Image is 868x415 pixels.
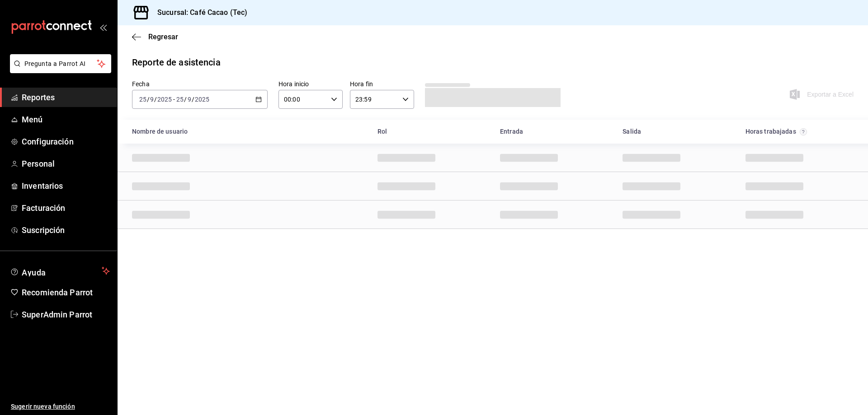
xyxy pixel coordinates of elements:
[22,286,110,298] span: Recomienda Parrot
[615,147,688,168] div: Cell
[139,96,147,103] input: --
[800,128,807,135] svg: El total de horas trabajadas por usuario es el resultado de la suma redondeada del registro de ho...
[157,96,172,103] input: ----
[147,96,150,103] span: /
[615,176,688,196] div: Cell
[6,65,111,75] a: Pregunta a Parrot AI
[493,123,615,140] div: HeadCell
[132,81,268,87] label: Fecha
[22,91,110,103] span: Reportes
[22,113,110,126] span: Menú
[150,7,247,18] h3: Sucursal: Café Cacao (Tec)
[24,59,97,69] span: Pregunta a Parrot AI
[125,204,197,225] div: Cell
[125,123,370,140] div: HeadCell
[118,120,868,144] div: Head
[173,96,175,103] span: -
[132,56,221,69] div: Reporte de asistencia
[99,23,107,31] button: open_drawer_menu
[11,402,110,411] span: Sugerir nueva función
[370,147,443,168] div: Cell
[176,96,184,103] input: --
[118,120,868,229] div: Container
[615,123,738,140] div: HeadCell
[370,123,493,140] div: HeadCell
[192,96,194,103] span: /
[118,144,868,172] div: Row
[738,204,811,225] div: Cell
[738,176,811,196] div: Cell
[22,135,110,148] span: Configuración
[493,204,565,225] div: Cell
[370,204,443,225] div: Cell
[10,54,111,73] button: Pregunta a Parrot AI
[187,96,192,103] input: --
[150,96,154,103] input: --
[184,96,187,103] span: /
[493,147,565,168] div: Cell
[22,308,110,321] span: SuperAdmin Parrot
[350,81,414,87] label: Hora fin
[22,224,110,236] span: Suscripción
[22,158,110,170] span: Personal
[615,204,688,225] div: Cell
[22,266,98,276] span: Ayuda
[154,96,157,103] span: /
[738,123,861,140] div: HeadCell
[738,147,811,168] div: Cell
[22,202,110,214] span: Facturación
[118,201,868,229] div: Row
[370,176,443,196] div: Cell
[278,81,343,87] label: Hora inicio
[148,33,178,41] span: Regresar
[125,147,197,168] div: Cell
[194,96,210,103] input: ----
[132,33,178,41] button: Regresar
[118,172,868,201] div: Row
[125,176,197,196] div: Cell
[22,180,110,192] span: Inventarios
[493,176,565,196] div: Cell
